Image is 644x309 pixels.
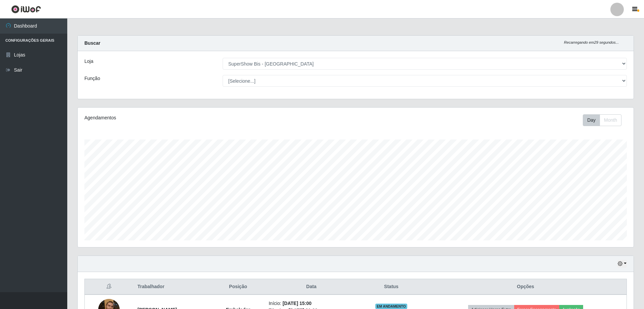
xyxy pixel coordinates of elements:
th: Trabalhador [134,279,212,295]
div: Agendamentos [84,114,305,121]
img: CoreUI Logo [11,5,41,13]
button: Month [600,114,621,126]
time: [DATE] 15:00 [282,301,311,306]
th: Opções [424,279,627,295]
th: Data [265,279,358,295]
th: Posição [212,279,265,295]
div: Toolbar with button groups [583,114,627,126]
strong: Buscar [84,40,100,46]
label: Função [84,75,100,82]
button: Day [583,114,600,126]
th: Status [358,279,425,295]
i: Recarregando em 29 segundos... [564,40,619,44]
label: Loja [84,58,93,65]
li: Início: [269,300,354,307]
div: First group [583,114,621,126]
span: EM ANDAMENTO [375,304,407,309]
